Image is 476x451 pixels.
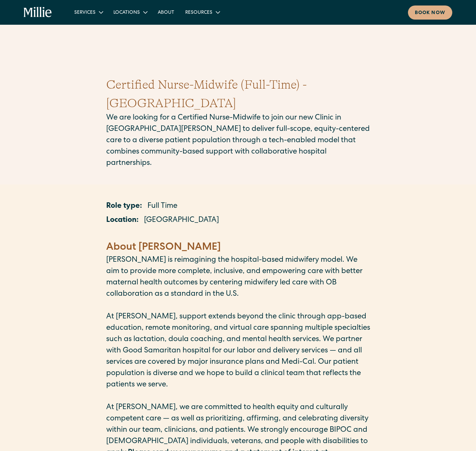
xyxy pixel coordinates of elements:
[69,7,108,18] div: Services
[152,7,180,18] a: About
[24,7,52,18] a: home
[113,9,140,16] div: Locations
[106,76,370,113] h1: Certified Nurse-Midwife (Full-Time) - [GEOGRAPHIC_DATA]
[106,113,370,169] p: We are looking for a Certified Nurse-Midwife to join our new Clinic in [GEOGRAPHIC_DATA][PERSON_N...
[180,7,225,18] div: Resources
[144,215,219,226] p: [GEOGRAPHIC_DATA]
[106,312,370,391] p: At [PERSON_NAME], support extends beyond the clinic through app-based education, remote monitorin...
[106,300,370,312] p: ‍
[106,391,370,402] p: ‍
[106,229,370,240] p: ‍
[106,243,221,253] strong: About [PERSON_NAME]
[106,215,139,226] p: Location:
[74,9,96,16] div: Services
[147,201,177,212] p: Full Time
[106,201,142,212] p: Role type:
[106,255,370,300] p: [PERSON_NAME] is reimagining the hospital-based midwifery model. We aim to provide more complete,...
[108,7,152,18] div: Locations
[408,5,452,20] a: Book now
[185,9,212,16] div: Resources
[415,10,445,17] div: Book now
